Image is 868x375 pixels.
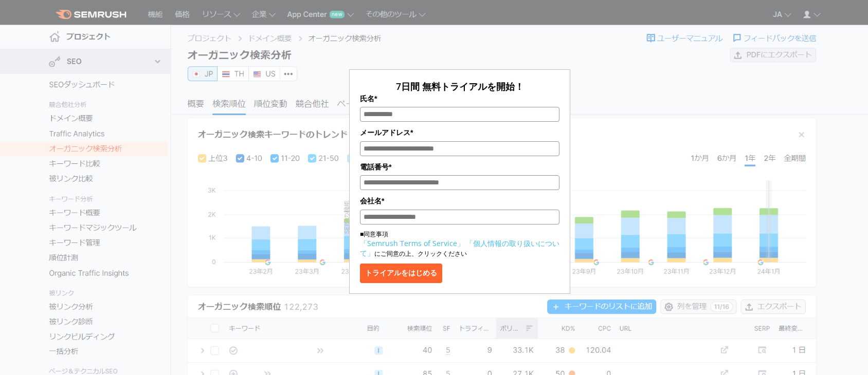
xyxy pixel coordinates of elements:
[360,238,559,258] a: 「個人情報の取り扱いについて」
[360,127,559,138] label: メールアドレス*
[360,238,464,248] a: 「Semrush Terms of Service」
[360,264,442,283] button: トライアルをはじめる
[360,230,559,258] p: ■同意事項 にご同意の上、クリックください
[396,80,524,92] span: 7日間 無料トライアルを開始！
[360,161,559,173] label: 電話番号*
